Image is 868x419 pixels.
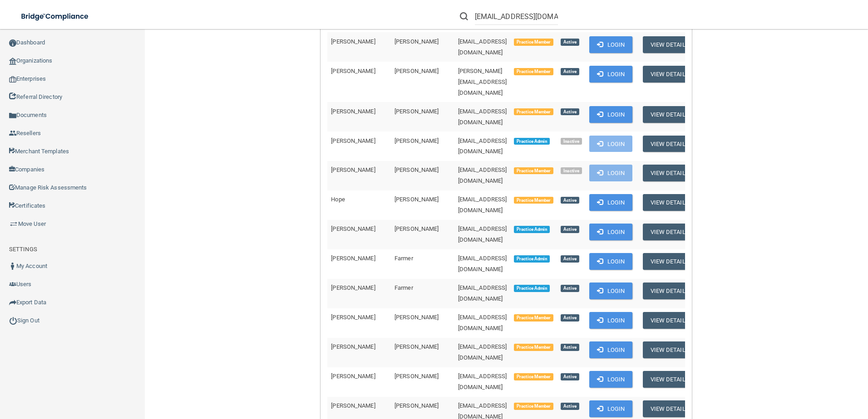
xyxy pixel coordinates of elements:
[589,283,632,299] button: Login
[514,226,550,233] span: Practice Admin
[9,299,16,306] img: icon-export.b9366987.png
[458,314,507,331] span: [EMAIL_ADDRESS][DOMAIN_NAME]
[514,138,550,145] span: Practice Admin
[514,344,553,351] span: Practice Member
[643,283,696,299] button: View Details
[561,373,579,380] span: Active
[589,224,632,240] button: Login
[395,166,439,173] span: [PERSON_NAME]
[589,66,632,83] button: Login
[589,341,632,358] button: Login
[643,253,696,270] button: View Details
[395,255,413,262] span: Farmer
[561,285,579,292] span: Active
[331,314,375,321] span: [PERSON_NAME]
[514,68,553,75] span: Practice Member
[331,108,375,115] span: [PERSON_NAME]
[458,38,507,56] span: [EMAIL_ADDRESS][DOMAIN_NAME]
[643,224,696,240] button: View Details
[395,108,439,115] span: [PERSON_NAME]
[514,39,553,46] span: Practice Member
[561,167,582,175] span: Inactive
[643,136,696,152] button: View Details
[458,68,507,96] span: [PERSON_NAME][EMAIL_ADDRESS][DOMAIN_NAME]
[643,312,696,329] button: View Details
[589,400,632,417] button: Login
[514,403,553,410] span: Practice Member
[561,197,579,204] span: Active
[331,166,375,173] span: [PERSON_NAME]
[514,285,550,292] span: Practice Admin
[561,226,579,233] span: Active
[458,196,507,214] span: [EMAIL_ADDRESS][DOMAIN_NAME]
[14,7,97,26] img: bridge_compliance_login_screen.278c3ca4.svg
[561,255,579,263] span: Active
[458,373,507,390] span: [EMAIL_ADDRESS][DOMAIN_NAME]
[9,76,16,83] img: enterprise.0d942306.png
[395,137,439,144] span: [PERSON_NAME]
[475,8,558,25] input: Search
[9,58,16,65] img: organization-icon.f8decf85.png
[9,219,18,229] img: briefcase.64adab9b.png
[561,344,579,351] span: Active
[561,108,579,116] span: Active
[643,371,696,388] button: View Details
[458,166,507,184] span: [EMAIL_ADDRESS][DOMAIN_NAME]
[331,196,345,203] span: Hope
[643,165,696,181] button: View Details
[589,312,632,329] button: Login
[514,167,553,175] span: Practice Member
[331,402,375,409] span: [PERSON_NAME]
[9,39,16,47] img: ic_dashboard_dark.d01f4a41.png
[331,38,375,45] span: [PERSON_NAME]
[458,255,507,273] span: [EMAIL_ADDRESS][DOMAIN_NAME]
[643,341,696,358] button: View Details
[331,255,375,262] span: [PERSON_NAME]
[395,284,413,291] span: Farmer
[514,255,550,263] span: Practice Admin
[589,194,632,211] button: Login
[643,106,696,123] button: View Details
[458,225,507,243] span: [EMAIL_ADDRESS][DOMAIN_NAME]
[331,284,375,291] span: [PERSON_NAME]
[514,197,553,204] span: Practice Member
[589,371,632,388] button: Login
[331,343,375,350] span: [PERSON_NAME]
[9,112,16,119] img: icon-documents.8dae5593.png
[589,165,632,181] button: Login
[514,373,553,380] span: Practice Member
[395,196,439,203] span: [PERSON_NAME]
[395,225,439,232] span: [PERSON_NAME]
[589,36,632,53] button: Login
[589,253,632,270] button: Login
[395,343,439,350] span: [PERSON_NAME]
[643,36,696,53] button: View Details
[395,314,439,321] span: [PERSON_NAME]
[9,317,17,325] img: ic_power_dark.7ecde6b1.png
[395,373,439,380] span: [PERSON_NAME]
[331,225,375,232] span: [PERSON_NAME]
[460,12,468,20] img: ic-search.3b580494.png
[458,343,507,361] span: [EMAIL_ADDRESS][DOMAIN_NAME]
[561,39,579,46] span: Active
[589,136,632,152] button: Login
[331,137,375,144] span: [PERSON_NAME]
[9,244,37,255] label: SETTINGS
[458,108,507,126] span: [EMAIL_ADDRESS][DOMAIN_NAME]
[395,402,439,409] span: [PERSON_NAME]
[561,68,579,75] span: Active
[561,314,579,322] span: Active
[9,263,16,270] img: ic_user_dark.df1a06c3.png
[561,403,579,410] span: Active
[561,138,582,145] span: Inactive
[643,66,696,83] button: View Details
[589,106,632,123] button: Login
[643,194,696,211] button: View Details
[514,314,553,322] span: Practice Member
[395,68,439,74] span: [PERSON_NAME]
[514,108,553,116] span: Practice Member
[711,355,857,391] iframe: Drift Widget Chat Controller
[331,68,375,74] span: [PERSON_NAME]
[9,130,16,137] img: ic_reseller.de258add.png
[331,373,375,380] span: [PERSON_NAME]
